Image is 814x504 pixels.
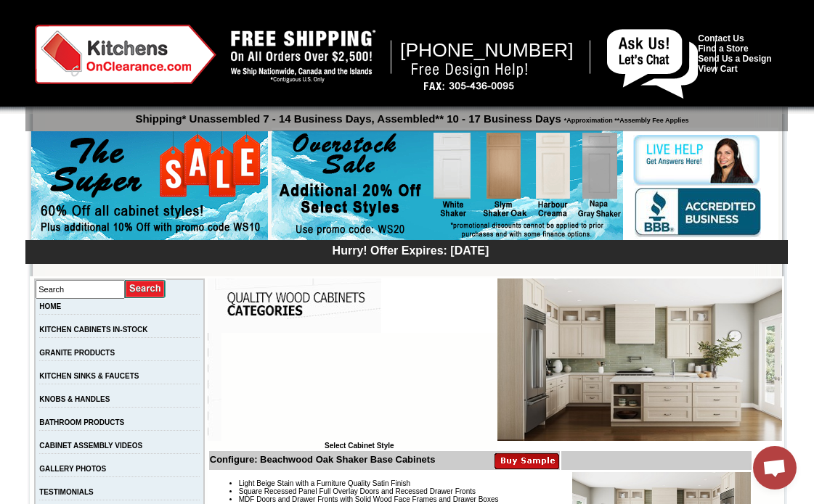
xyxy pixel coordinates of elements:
li: MDF Doors and Drawer Fronts with Solid Wood Face Frames and Drawer Boxes [239,495,751,503]
a: CABINET ASSEMBLY VIDEOS [39,442,142,450]
li: Square Recessed Panel Full Overlay Doors and Recessed Drawer Fronts [239,487,751,495]
a: Find a Store [698,44,748,54]
b: Configure: Beachwood Oak Shaker Base Cabinets [210,454,436,465]
a: Send Us a Design [698,54,771,64]
b: Select Cabinet Style [325,442,394,450]
p: Shipping* Unassembled 7 - 14 Business Days, Assembled** 10 - 17 Business Days [33,106,788,125]
a: BATHROOM PRODUCTS [39,418,124,426]
a: KNOBS & HANDLES [39,395,110,403]
a: TESTIMONIALS [39,488,93,496]
a: HOME [39,302,61,310]
a: Contact Us [698,33,744,44]
a: View Cart [698,64,737,74]
a: GRANITE PRODUCTS [39,349,115,357]
iframe: Browser incompatible [221,333,497,442]
input: Submit [125,279,166,299]
a: KITCHEN CABINETS IN-STOCK [39,326,147,334]
div: Hurry! Offer Expires: [DATE] [33,242,788,257]
a: KITCHEN SINKS & FAUCETS [39,372,139,380]
li: Light Beige Stain with a Furniture Quality Satin Finish [239,479,751,487]
img: Beachwood Oak Shaker [497,278,782,441]
span: [PHONE_NUMBER] [400,39,574,61]
a: Open chat [753,446,797,489]
img: Kitchens on Clearance Logo [35,25,216,84]
span: *Approximation **Assembly Fee Applies [561,113,689,124]
a: GALLERY PHOTOS [39,465,106,473]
